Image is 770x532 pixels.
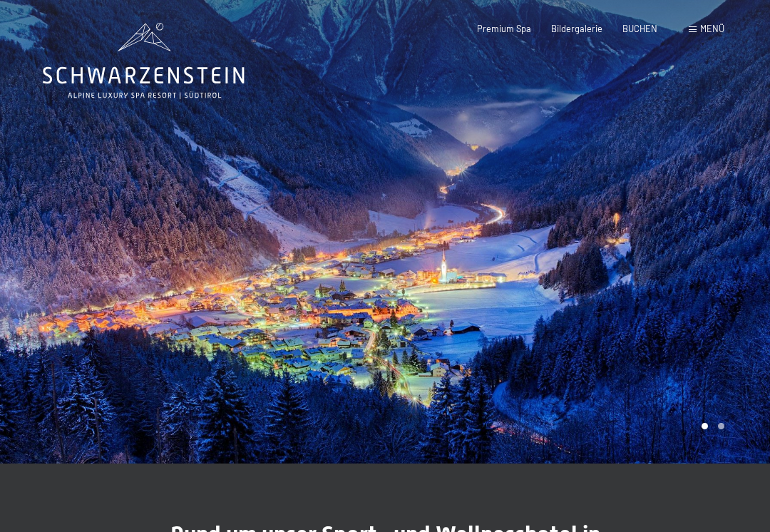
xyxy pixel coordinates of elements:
[718,423,724,429] div: Carousel Page 2
[697,423,724,429] div: Carousel Pagination
[700,23,724,34] span: Menü
[477,23,531,34] a: Premium Spa
[622,23,657,34] a: BUCHEN
[551,23,602,34] a: Bildergalerie
[702,423,708,429] div: Carousel Page 1 (Current Slide)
